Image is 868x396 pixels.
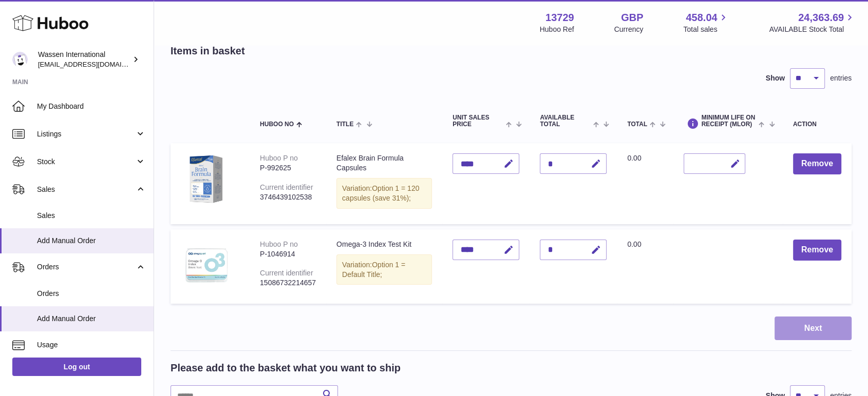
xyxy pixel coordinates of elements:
div: Current identifier [260,183,313,191]
td: Efalex Brain Formula Capsules [326,143,442,224]
strong: GBP [621,11,643,25]
span: Option 1 = 120 capsules (save 31%); [342,184,419,202]
div: Wassen International [38,50,130,69]
span: Usage [37,340,146,350]
h2: Please add to the basket what you want to ship [171,361,401,375]
strong: 13729 [545,11,574,25]
span: Add Manual Order [37,236,146,246]
a: Log out [12,358,141,376]
button: Next [775,316,852,341]
span: Option 1 = Default Title; [342,261,405,279]
div: Huboo P no [260,240,298,248]
span: Minimum Life On Receipt (MLOR) [701,114,756,128]
span: [EMAIL_ADDRESS][DOMAIN_NAME] [38,60,151,68]
div: Variation: [336,178,432,209]
td: Omega-3 Index Test Kit [326,229,442,304]
div: Current identifier [260,269,313,277]
img: Omega-3 Index Test Kit [181,240,232,291]
span: Unit Sales Price [452,114,503,128]
img: gemma.moses@wassen.com [12,52,28,67]
div: P-992625 [260,163,316,173]
div: Action [793,121,841,128]
span: Stock [37,157,135,167]
div: 3746439102538 [260,192,316,202]
span: Add Manual Order [37,314,146,324]
span: Orders [37,262,135,272]
span: 458.04 [686,11,717,25]
span: Sales [37,211,146,221]
button: Remove [793,240,841,261]
span: Total [627,121,647,128]
img: Efalex Brain Formula Capsules [181,153,232,205]
label: Show [766,73,785,83]
a: 458.04 Total sales [683,11,729,34]
h2: Items in basket [171,44,245,58]
span: 0.00 [627,154,641,162]
span: 0.00 [627,240,641,248]
span: Title [336,121,353,128]
div: Currency [614,25,644,34]
span: Total sales [683,25,729,34]
button: Remove [793,153,841,174]
span: My Dashboard [37,102,146,111]
a: 24,363.69 AVAILABLE Stock Total [769,11,856,34]
span: entries [830,73,852,83]
div: Variation: [336,254,432,285]
div: 15086732214657 [260,278,316,288]
span: 24,363.69 [798,11,844,25]
span: AVAILABLE Stock Total [769,25,856,34]
div: Huboo Ref [540,25,574,34]
span: AVAILABLE Total [540,114,591,128]
span: Listings [37,129,135,139]
div: P-1046914 [260,249,316,259]
div: Huboo P no [260,154,298,162]
span: Huboo no [260,121,294,128]
span: Orders [37,289,146,299]
span: Sales [37,185,135,194]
